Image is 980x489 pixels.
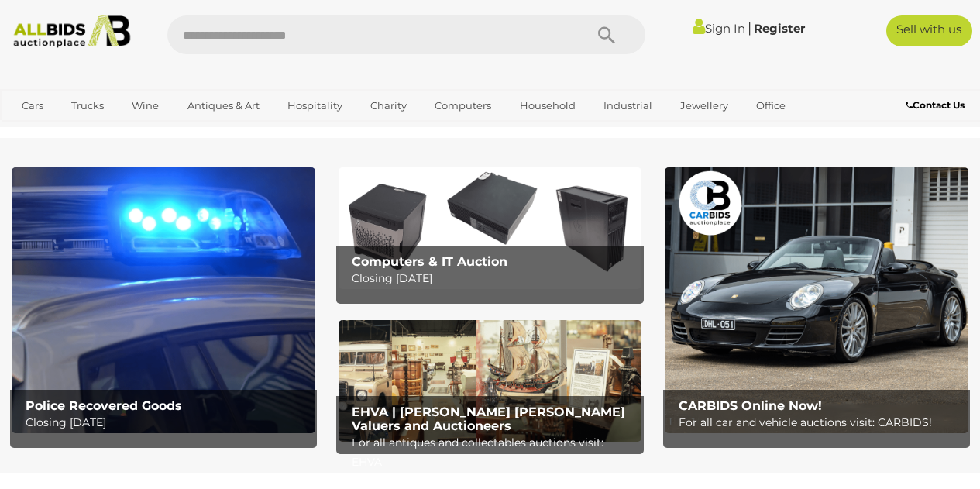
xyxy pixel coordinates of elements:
[754,21,805,36] a: Register
[679,413,962,432] p: For all car and vehicle auctions visit: CARBIDS!
[886,15,972,46] a: Sell with us
[665,167,968,433] img: CARBIDS Online Now!
[122,93,169,119] a: Wine
[568,15,645,54] button: Search
[352,405,625,433] b: EHVA | [PERSON_NAME] [PERSON_NAME] Valuers and Auctioneers
[339,167,642,289] img: Computers & IT Auction
[352,269,635,288] p: Closing [DATE]
[693,21,745,36] a: Sign In
[339,320,642,442] img: EHVA | Evans Hastings Valuers and Auctioneers
[746,93,796,119] a: Office
[12,93,53,119] a: Cars
[593,93,662,119] a: Industrial
[177,93,270,119] a: Antiques & Art
[670,93,738,119] a: Jewellery
[61,93,114,119] a: Trucks
[12,167,315,433] img: Police Recovered Goods
[71,119,201,144] a: [GEOGRAPHIC_DATA]
[665,167,968,433] a: CARBIDS Online Now! CARBIDS Online Now! For all car and vehicle auctions visit: CARBIDS!
[425,93,501,119] a: Computers
[12,167,315,433] a: Police Recovered Goods Police Recovered Goods Closing [DATE]
[906,99,965,111] b: Contact Us
[679,398,822,413] b: CARBIDS Online Now!
[7,15,136,48] img: Allbids.com.au
[339,320,642,442] a: EHVA | Evans Hastings Valuers and Auctioneers EHVA | [PERSON_NAME] [PERSON_NAME] Valuers and Auct...
[12,119,64,144] a: Sports
[748,19,751,36] span: |
[26,398,182,413] b: Police Recovered Goods
[352,254,507,269] b: Computers & IT Auction
[352,433,635,472] p: For all antiques and collectables auctions visit: EHVA
[339,167,642,289] a: Computers & IT Auction Computers & IT Auction Closing [DATE]
[277,93,352,119] a: Hospitality
[26,413,309,432] p: Closing [DATE]
[906,97,968,114] a: Contact Us
[510,93,586,119] a: Household
[360,93,417,119] a: Charity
